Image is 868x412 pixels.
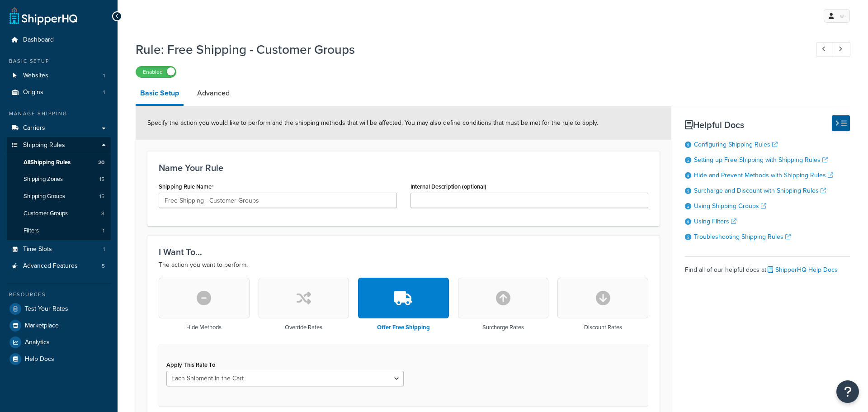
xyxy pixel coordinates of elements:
[685,120,850,130] h3: Helpful Docs
[7,137,111,240] li: Shipping Rules
[833,42,850,57] a: Next Record
[7,205,111,222] li: Customer Groups
[694,186,826,195] a: Surcharge and Discount with Shipping Rules
[159,183,214,190] label: Shipping Rule Name
[103,89,105,96] span: 1
[7,57,111,65] div: Basic Setup
[166,361,215,368] label: Apply This Rate To
[694,140,778,149] a: Configuring Shipping Rules
[24,159,71,166] span: All Shipping Rules
[832,115,850,131] button: Hide Help Docs
[7,223,111,239] li: Filters
[7,258,111,275] li: Advanced Features
[768,265,838,275] a: ShipperHQ Help Docs
[7,205,111,222] a: Customer Groups8
[25,322,59,330] span: Marketplace
[24,193,65,200] span: Shipping Groups
[99,193,104,200] span: 15
[694,232,791,242] a: Troubleshooting Shipping Rules
[25,355,54,363] span: Help Docs
[694,217,736,226] a: Using Filters
[7,241,111,258] li: Time Slots
[7,84,111,101] li: Origins
[7,171,111,188] a: Shipping Zones15
[7,351,111,367] a: Help Docs
[7,241,111,258] a: Time Slots1
[7,67,111,84] a: Websites1
[103,246,105,253] span: 1
[23,36,54,44] span: Dashboard
[7,154,111,171] a: AllShipping Rules20
[377,324,430,331] h3: Offer Free Shipping
[7,291,111,298] div: Resources
[7,223,111,239] a: Filters1
[410,183,486,190] label: Internal Description (optional)
[25,339,50,346] span: Analytics
[101,210,104,218] span: 8
[836,380,859,403] button: Open Resource Center
[7,32,111,48] a: Dashboard
[7,188,111,205] li: Shipping Groups
[694,201,766,211] a: Using Shipping Groups
[23,246,52,253] span: Time Slots
[7,110,111,118] div: Manage Shipping
[584,324,622,331] h3: Discount Rates
[285,324,322,331] h3: Override Rates
[99,175,104,183] span: 15
[685,256,850,276] div: Find all of our helpful docs at:
[7,137,111,154] a: Shipping Rules
[7,258,111,275] a: Advanced Features5
[23,72,48,80] span: Websites
[816,42,834,57] a: Previous Record
[24,175,63,183] span: Shipping Zones
[103,227,104,235] span: 1
[7,334,111,350] a: Analytics
[694,155,828,165] a: Setting up Free Shipping with Shipping Rules
[7,171,111,188] li: Shipping Zones
[98,159,104,166] span: 20
[159,247,648,257] h3: I Want To...
[136,66,176,77] label: Enabled
[193,82,234,104] a: Advanced
[24,210,68,218] span: Customer Groups
[159,260,648,270] p: The action you want to perform.
[7,120,111,137] a: Carriers
[7,317,111,334] a: Marketplace
[694,170,833,180] a: Hide and Prevent Methods with Shipping Rules
[186,324,222,331] h3: Hide Methods
[103,72,105,80] span: 1
[25,305,68,313] span: Test Your Rates
[136,82,184,106] a: Basic Setup
[23,142,65,149] span: Shipping Rules
[159,163,648,173] h3: Name Your Rule
[482,324,524,331] h3: Surcharge Rates
[136,41,799,58] h1: Rule: Free Shipping - Customer Groups
[7,301,111,317] a: Test Your Rates
[7,67,111,84] li: Websites
[7,84,111,101] a: Origins1
[23,124,45,132] span: Carriers
[23,262,78,270] span: Advanced Features
[7,188,111,205] a: Shipping Groups15
[147,118,598,128] span: Specify the action you would like to perform and the shipping methods that will be affected. You ...
[24,227,39,235] span: Filters
[23,89,43,96] span: Origins
[102,262,105,270] span: 5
